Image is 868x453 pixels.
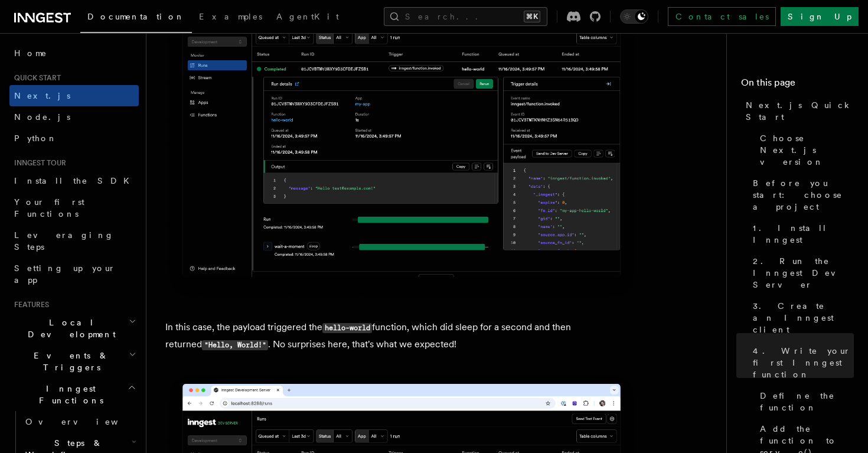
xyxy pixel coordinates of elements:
a: Documentation [80,4,192,33]
span: Local Development [9,317,129,340]
span: Setting up your app [14,263,116,285]
span: Your first Functions [14,197,84,219]
a: Examples [192,4,269,32]
span: Before you start: choose a project [753,177,854,213]
span: Define the function [760,390,854,413]
span: 3. Create an Inngest client [753,300,854,335]
span: Inngest tour [9,158,66,168]
code: "Hello, World!" [202,340,268,350]
span: Install the SDK [14,176,136,185]
a: 2. Run the Inngest Dev Server [748,250,854,295]
a: Node.js [9,106,139,128]
a: AgentKit [269,4,346,32]
a: Home [9,43,139,64]
a: 4. Write your first Inngest function [748,340,854,385]
span: AgentKit [276,12,339,21]
a: Your first Functions [9,191,139,224]
a: Next.js [9,85,139,106]
span: 1. Install Inngest [753,222,854,246]
button: Events & Triggers [9,345,139,378]
span: Examples [199,12,262,21]
a: Install the SDK [9,170,139,191]
span: Next.js Quick Start [746,99,854,123]
button: Toggle dark mode [620,9,648,24]
span: Choose Next.js version [760,132,854,168]
h4: On this page [741,76,854,94]
a: Python [9,128,139,149]
span: Next.js [14,91,70,100]
a: Choose Next.js version [755,128,854,172]
a: Before you start: choose a project [748,172,854,217]
a: Leveraging Steps [9,224,139,258]
span: Documentation [87,12,185,21]
a: Contact sales [668,7,776,26]
span: Inngest Functions [9,383,128,406]
a: Overview [21,411,139,432]
p: In this case, the payload triggered the function, which did sleep for a second and then returned ... [165,319,638,353]
a: Setting up your app [9,258,139,291]
a: 1. Install Inngest [748,217,854,250]
kbd: ⌘K [524,11,540,22]
span: 4. Write your first Inngest function [753,345,854,380]
span: Home [14,47,47,59]
button: Inngest Functions [9,378,139,411]
a: Next.js Quick Start [741,94,854,128]
span: Overview [25,417,147,426]
button: Search...⌘K [384,7,547,26]
a: Sign Up [781,7,859,26]
span: Python [14,133,57,143]
span: Events & Triggers [9,350,129,373]
span: Quick start [9,73,61,83]
span: Features [9,300,49,309]
span: 2. Run the Inngest Dev Server [753,255,854,291]
a: Define the function [755,385,854,418]
button: Local Development [9,312,139,345]
span: Leveraging Steps [14,230,114,252]
code: hello-world [322,323,372,333]
a: 3. Create an Inngest client [748,295,854,340]
span: Node.js [14,112,70,122]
